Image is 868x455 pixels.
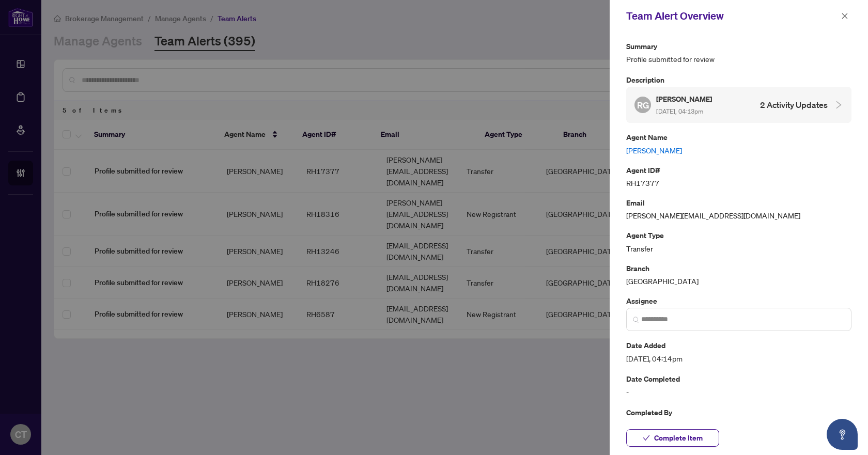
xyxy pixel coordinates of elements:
p: Agent ID# [626,164,851,176]
h4: 2 Activity Updates [760,99,828,111]
span: Profile submitted for review [626,53,851,65]
div: RH17377 [626,164,851,189]
p: Date Completed [626,373,851,385]
button: Complete Item [626,429,719,447]
p: Completed By [626,406,851,418]
div: [GEOGRAPHIC_DATA] [626,262,851,287]
p: Agent Type [626,229,851,241]
span: Complete Item [654,430,703,446]
p: Summary [626,40,851,52]
span: - [626,419,851,431]
p: Agent Name [626,131,851,143]
div: Transfer [626,229,851,254]
span: collapsed [834,100,843,109]
p: Email [626,197,851,209]
span: - [626,386,851,398]
p: Description [626,74,851,86]
a: [PERSON_NAME] [626,145,851,156]
div: [PERSON_NAME][EMAIL_ADDRESS][DOMAIN_NAME] [626,197,851,221]
p: Date Added [626,339,851,351]
span: [DATE], 04:13pm [656,107,703,115]
div: Team Alert Overview [626,8,838,24]
p: Branch [626,262,851,274]
h5: [PERSON_NAME] [656,93,714,105]
span: check [643,434,650,442]
span: [DATE], 04:14pm [626,353,851,365]
span: close [841,12,848,20]
div: RG[PERSON_NAME] [DATE], 04:13pm2 Activity Updates [626,87,851,123]
img: search_icon [633,317,639,323]
p: Assignee [626,295,851,307]
span: RG [637,98,649,112]
button: Open asap [827,419,858,450]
